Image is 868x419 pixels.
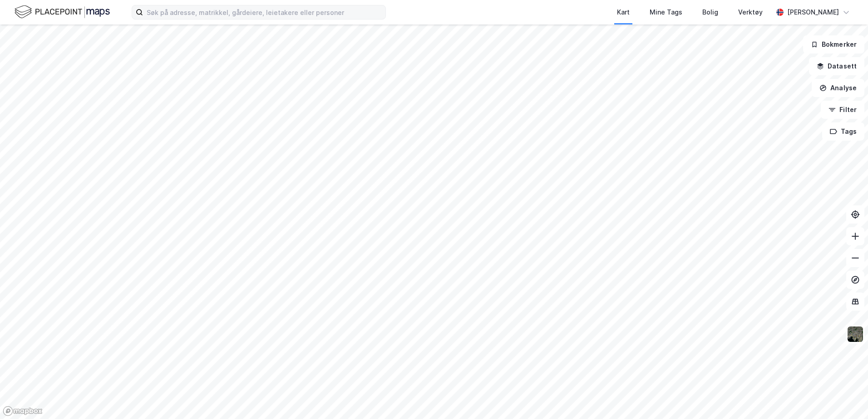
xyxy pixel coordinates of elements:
div: Mine Tags [650,7,682,18]
div: Verktøy [738,7,763,18]
iframe: Chat Widget [823,375,868,419]
div: Kart [617,7,630,18]
div: Bolig [702,7,718,18]
div: Kontrollprogram for chat [823,375,868,419]
img: logo.f888ab2527a4732fd821a326f86c7f29.svg [15,4,110,20]
div: [PERSON_NAME] [787,7,839,18]
input: Søk på adresse, matrikkel, gårdeiere, leietakere eller personer [143,5,385,19]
